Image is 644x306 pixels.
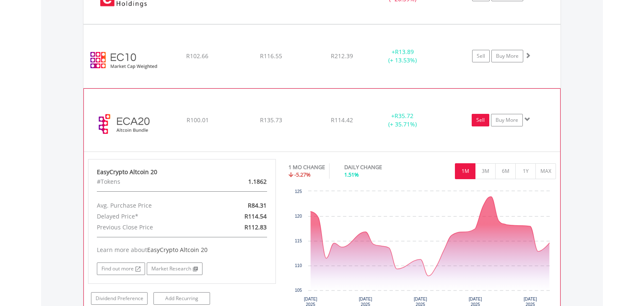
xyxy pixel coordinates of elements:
span: R114.42 [331,116,353,124]
button: MAX [535,163,556,179]
span: R35.72 [395,112,413,120]
span: 1.51% [344,171,359,178]
text: 105 [295,288,302,293]
text: 110 [295,263,302,268]
a: Buy More [491,114,523,126]
div: DAILY CHANGE [344,163,411,171]
span: R100.01 [187,116,209,124]
div: + (+ 35.71%) [371,112,434,129]
div: + (+ 13.53%) [371,48,434,64]
text: 115 [295,239,302,243]
span: R112.83 [244,223,267,231]
span: R102.66 [186,52,208,60]
span: R114.54 [244,212,267,220]
span: R116.55 [260,52,282,60]
button: 1M [455,163,475,179]
a: Dividend Preference [91,292,148,305]
text: 120 [295,214,302,219]
span: R13.89 [395,48,414,56]
div: 1.1862 [212,176,273,187]
a: Market Research [147,262,203,275]
div: Avg. Purchase Price [91,200,212,211]
span: R84.31 [248,201,267,209]
div: EasyCrypto Altcoin 20 [97,168,267,176]
a: Sell [472,50,490,62]
div: Learn more about [97,246,267,254]
img: ECA20.EC.ECA20.png [88,99,160,149]
span: R212.39 [331,52,353,60]
div: Delayed Price* [91,211,212,222]
button: 1Y [515,163,536,179]
a: Find out more [97,262,145,275]
img: EC10.EC.EC10.png [88,35,160,85]
span: -5.27% [294,171,311,178]
button: 6M [495,163,516,179]
a: Buy More [491,50,523,62]
span: EasyCrypto Altcoin 20 [147,246,208,254]
div: 1 MO CHANGE [288,163,325,171]
button: 3M [475,163,496,179]
text: 125 [295,189,302,194]
a: Add Recurring [153,292,210,305]
div: Previous Close Price [91,222,212,233]
span: R135.73 [260,116,282,124]
div: #Tokens [91,176,212,187]
a: Sell [472,114,489,126]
